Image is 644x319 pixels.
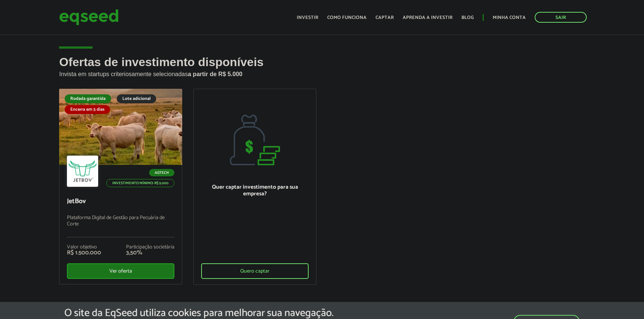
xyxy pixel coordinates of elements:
a: Captar [376,15,394,20]
div: 3,50% [126,250,174,256]
a: Como funciona [327,15,367,20]
p: Plataforma Digital de Gestão para Pecuária de Corte [67,215,174,237]
p: Agtech [149,169,174,176]
a: Investir [297,15,318,20]
div: Ver oferta [67,263,174,279]
div: Rodada garantida [65,94,111,103]
img: EqSeed [59,7,119,27]
div: Lote adicional [117,94,156,103]
div: Participação societária [126,245,174,250]
h5: O site da EqSeed utiliza cookies para melhorar sua navegação. [64,307,334,319]
p: JetBov [67,198,174,206]
a: Aprenda a investir [403,15,453,20]
p: Investimento mínimo: R$ 5.000 [106,179,174,187]
a: Quer captar investimento para sua empresa? Quero captar [193,89,316,285]
p: Invista em startups criteriosamente selecionadas [59,69,585,78]
p: Quer captar investimento para sua empresa? [201,184,309,197]
a: Blog [461,15,474,20]
a: Rodada garantida Lote adicional Encerra em 5 dias Agtech Investimento mínimo: R$ 5.000 JetBov Pla... [59,89,182,284]
div: Valor objetivo [67,245,101,250]
a: Minha conta [493,15,526,20]
h2: Ofertas de investimento disponíveis [59,56,585,89]
div: R$ 1.500.000 [67,250,101,256]
strong: a partir de R$ 5.000 [188,71,242,77]
div: Encerra em 5 dias [65,105,110,114]
a: Sair [535,12,587,23]
div: Quero captar [201,263,309,279]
